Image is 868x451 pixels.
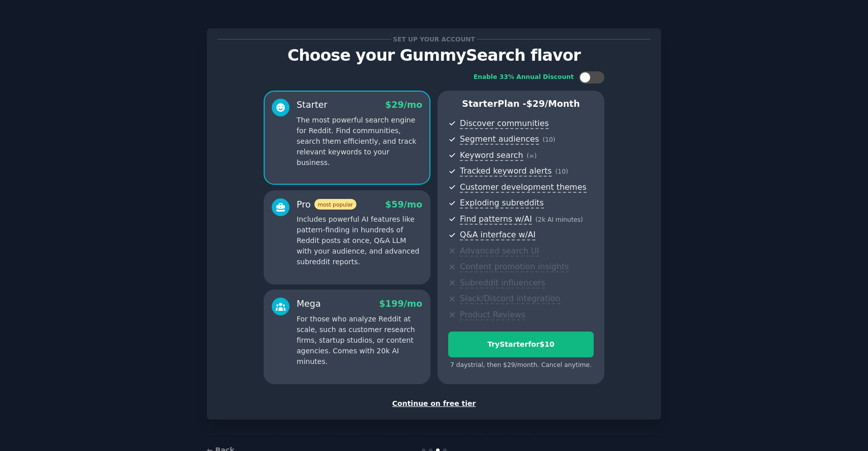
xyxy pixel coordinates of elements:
div: Enable 33% Annual Discount [474,73,574,82]
span: $ 59 /mo [385,199,422,210]
span: $ 29 /mo [385,100,422,110]
span: most popular [314,199,357,210]
span: Advanced search UI [460,246,539,257]
span: Subreddit influencers [460,278,545,289]
span: ( 2k AI minutes ) [535,216,583,223]
button: TryStarterfor$10 [448,332,594,357]
span: Content promotion insights [460,262,569,272]
div: 7 days trial, then $ 29 /month . Cancel anytime. [448,361,594,370]
span: Customer development themes [460,182,587,193]
span: $ 29 /month [526,99,580,109]
p: The most powerful search engine for Reddit. Find communities, search them efficiently, and track ... [297,115,422,168]
span: Q&A interface w/AI [460,230,535,240]
div: Mega [297,298,321,310]
span: Tracked keyword alerts [460,166,552,177]
span: Discover communities [460,118,549,129]
p: Includes powerful AI features like pattern-finding in hundreds of Reddit posts at once, Q&A LLM w... [297,214,422,267]
p: For those who analyze Reddit at scale, such as customer research firms, startup studios, or conte... [297,314,422,367]
div: Pro [297,198,356,211]
span: ( ∞ ) [527,152,537,159]
span: Set up your account [391,34,477,45]
div: Starter [297,99,328,111]
span: Find patterns w/AI [460,214,532,225]
span: $ 199 /mo [379,299,422,309]
span: ( 10 ) [555,168,568,175]
span: Keyword search [460,150,523,161]
p: Starter Plan - [448,98,594,110]
span: Product Reviews [460,310,525,320]
span: Exploding subreddits [460,198,544,209]
span: Segment audiences [460,134,539,145]
span: ( 10 ) [542,136,555,143]
span: Slack/Discord integration [460,294,560,304]
div: Continue on free tier [218,398,650,409]
p: Choose your GummySearch flavor [218,47,650,64]
div: Try Starter for $10 [449,339,593,350]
